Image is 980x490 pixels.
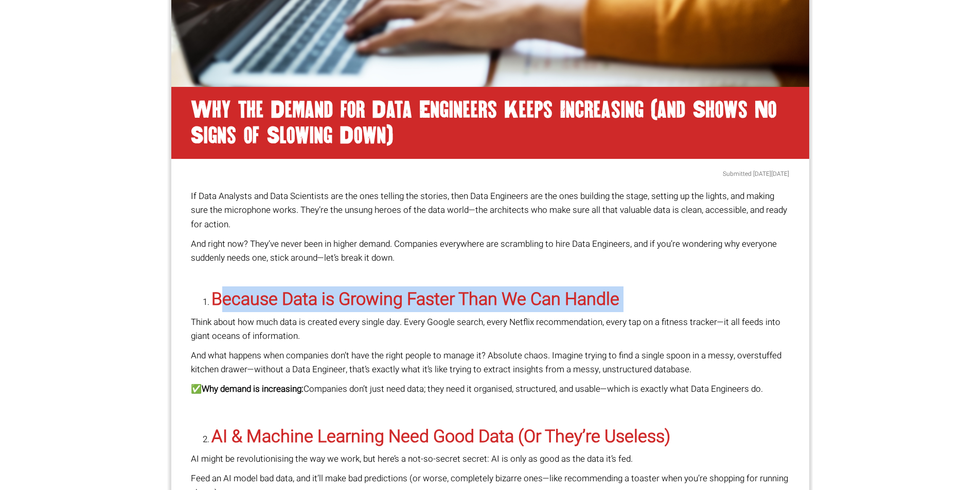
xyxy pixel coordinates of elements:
p: ✅ Companies don’t just need data; they need it organised, structured, and usable—which is exactly... [191,382,790,396]
p: Think about how much data is created every single day. Every Google search, every Netflix recomme... [191,315,790,343]
h1: Why the Demand for Data Engineers Keeps Increasing (and Shows No Signs of Slowing Down) [171,87,809,159]
strong: Why demand is increasing: [202,383,304,395]
p: If Data Analysts and Data Scientists are the ones telling the stories, then Data Engineers are th... [191,189,790,231]
p: Submitted [DATE][DATE] [191,169,790,179]
p: And what happens when companies don’t have the right people to manage it? Absolute chaos. Imagine... [191,349,790,376]
p: AI might be revolutionising the way we work, but here’s a not-so-secret secret: AI is only as goo... [191,452,790,466]
strong: AI & Machine Learning Need Good Data (Or They’re Useless) [211,424,670,449]
strong: Because Data is Growing Faster Than We Can Handle [211,286,619,312]
p: And right now? They’ve never been in higher demand. Companies everywhere are scrambling to hire D... [191,237,790,279]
